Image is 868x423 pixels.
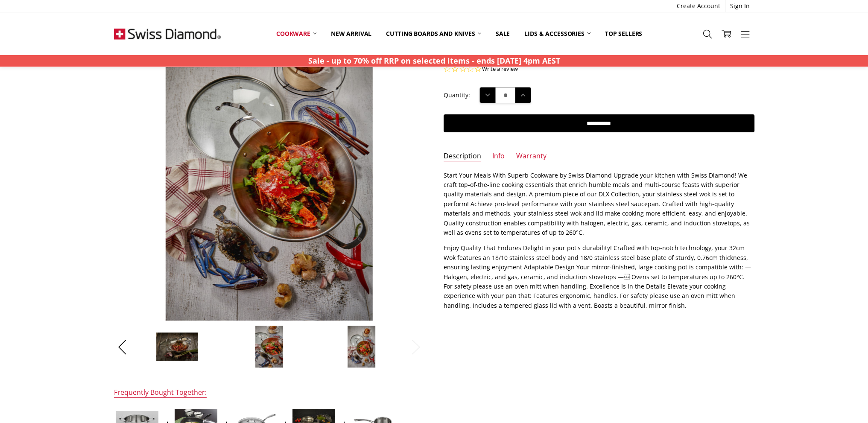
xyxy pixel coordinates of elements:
a: Write a review [482,65,518,73]
p: Enjoy Quality That Endures Delight in your pot's durability! Crafted with top-notch technology, y... [444,243,754,310]
button: Previous [114,334,131,360]
div: Frequently Bought Together: [114,388,207,398]
p: Start Your Meals With Superb Cookware by Swiss Diamond Upgrade your kitchen with Swiss Diamond! W... [444,171,754,238]
a: Cutting boards and knives [379,24,488,43]
label: Quantity: [444,90,470,100]
a: Warranty [516,152,547,161]
button: Next [407,334,424,360]
strong: Sale - up to 70% off RRP on selected items - ends [DATE] 4pm AEST [308,55,560,66]
a: New arrival [324,24,379,43]
img: Premium Steel Induction DLX 32cm Wok with Lid [156,332,199,361]
a: Info [492,152,505,161]
a: Lids & Accessories [517,24,597,43]
img: Free Shipping On Every Order [114,12,221,55]
a: Sale [488,24,517,43]
a: Top Sellers [598,24,649,43]
a: Description [444,152,481,161]
img: Premium Steel Induction DLX 32cm Wok with Lid [255,325,284,368]
img: Premium Steel Induction DLX 32cm Wok with Lid [347,325,376,368]
a: Cookware [269,24,324,43]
